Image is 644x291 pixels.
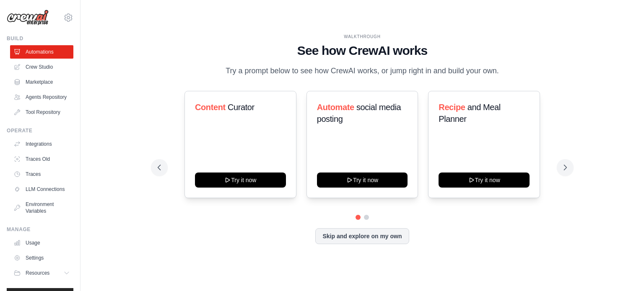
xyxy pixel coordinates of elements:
a: Agents Repository [10,90,73,104]
span: and Meal Planner [439,103,500,124]
a: LLM Connections [10,183,73,196]
h1: See how CrewAI works [158,43,567,58]
p: Try a prompt below to see how CrewAI works, or jump right in and build your own. [221,65,503,77]
span: Content [195,103,226,112]
a: Integrations [10,137,73,151]
a: Crew Studio [10,60,73,74]
div: WALKTHROUGH [158,33,567,40]
span: Automate [317,103,354,112]
a: Settings [10,251,73,265]
button: Try it now [439,173,530,188]
div: Build [7,35,73,42]
button: Resources [10,266,73,280]
a: Tool Repository [10,106,73,119]
a: Marketplace [10,75,73,89]
a: Traces [10,167,73,181]
span: Curator [228,103,254,112]
img: Logo [7,10,49,26]
button: Try it now [317,173,408,188]
div: Operate [7,127,73,134]
div: Manage [7,226,73,233]
button: Try it now [195,173,286,188]
a: Usage [10,236,73,250]
span: Recipe [439,103,465,112]
button: Skip and explore on my own [315,228,409,244]
a: Automations [10,45,73,59]
span: Resources [26,270,49,276]
span: social media posting [317,103,401,124]
a: Environment Variables [10,198,73,218]
a: Traces Old [10,152,73,166]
